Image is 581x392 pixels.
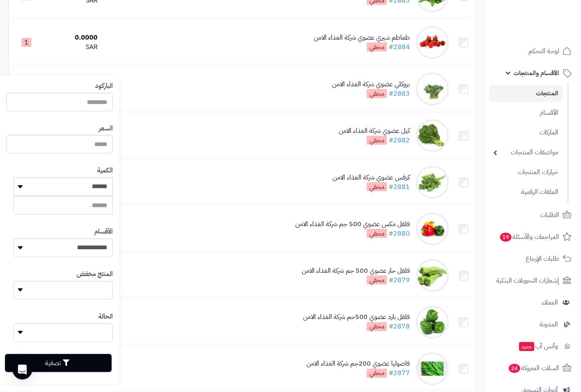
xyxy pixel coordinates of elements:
a: مواصفات المنتجات [489,144,562,161]
span: مخفي [367,322,387,331]
span: الأقسام والمنتجات [514,67,559,79]
img: فلفل بارد عضوي 500جم شركة الغذاء الامن [416,306,449,339]
div: فلفل مكس عضوي 500 جم شركة الغذاء الامن [295,220,410,229]
span: طلبات الإرجاع [526,253,559,264]
div: بروكلي عضوي شركة الغذاء الامن [332,80,410,89]
img: كيل عضوي شركة الغذاء الامن [416,119,449,152]
button: تصفية [5,354,112,372]
img: فلفل مكس عضوي 500 جم شركة الغذاء الامن [416,213,449,246]
a: الماركات [489,124,562,142]
img: فلفل حار عضوي 500 جم شركة الغذاء الامن [416,259,449,292]
label: السعر [99,124,113,133]
img: بروكلي عضوي شركة الغذاء الامن [416,73,449,106]
span: مخفي [367,182,387,191]
a: #2880 [389,229,410,239]
span: إشعارات التحويلات البنكية [496,275,559,286]
span: 24 [509,364,520,373]
a: طلبات الإرجاع [489,249,576,269]
a: #2877 [389,368,410,378]
span: مخفي [367,229,387,238]
span: مخفي [367,369,387,378]
img: logo-2.png [525,21,573,38]
span: الطلبات [540,209,559,221]
label: الباركود [95,81,113,91]
a: خيارات المنتجات [489,163,562,181]
div: SAR [47,43,97,52]
div: فلفل بارد عضوي 500جم شركة الغذاء الامن [303,313,410,322]
img: كرفس عضوي شركة الغذاء الامن [416,166,449,199]
div: فلفل حار عضوي 500 جم شركة الغذاء الامن [302,266,410,276]
span: مخفي [367,136,387,145]
div: طماطم شيري عضوي شركة الغذاء الامن [314,33,410,43]
a: المدونة [489,314,576,334]
span: السلات المتروكة [508,362,559,374]
a: #2879 [389,275,410,285]
label: المنتج مخفض [77,269,113,279]
a: وآتس آبجديد [489,336,576,356]
label: الكمية [97,166,113,175]
a: #2878 [389,322,410,332]
div: كرفس عضوي شركة الغذاء الامن [332,173,410,182]
a: #2881 [389,182,410,192]
span: مخفي [367,89,387,98]
span: مخفي [367,43,387,52]
img: فاصوليا عضوي 200جم شركة الغذاء الامن [416,352,449,385]
span: المراجعات والأسئلة [499,231,559,243]
a: الطلبات [489,205,576,225]
span: وآتس آب [518,340,558,352]
a: المنتجات [489,85,562,102]
a: #2884 [389,42,410,52]
div: 0.0000 [47,33,97,43]
a: إشعارات التحويلات البنكية [489,271,576,290]
a: الملفات الرقمية [489,183,562,201]
span: لوحة التحكم [528,45,559,57]
label: الأقسام [94,227,113,236]
a: السلات المتروكة24 [489,358,576,378]
div: كيل عضوي شركة الغذاء الامن [339,126,410,136]
span: 19 [500,233,512,242]
a: الأقسام [489,104,562,122]
span: 1 [22,38,31,47]
a: المراجعات والأسئلة19 [489,227,576,247]
a: العملاء [489,293,576,312]
label: الحالة [98,312,113,321]
div: Open Intercom Messenger [12,360,32,380]
span: مخفي [367,276,387,285]
a: #2883 [389,89,410,99]
a: لوحة التحكم [489,41,576,61]
img: طماطم شيري عضوي شركة الغذاء الامن [416,26,449,59]
span: العملاء [542,297,558,308]
div: فاصوليا عضوي 200جم شركة الغذاء الامن [306,359,410,369]
span: المدونة [540,319,558,330]
a: #2882 [389,135,410,145]
span: جديد [519,342,534,351]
